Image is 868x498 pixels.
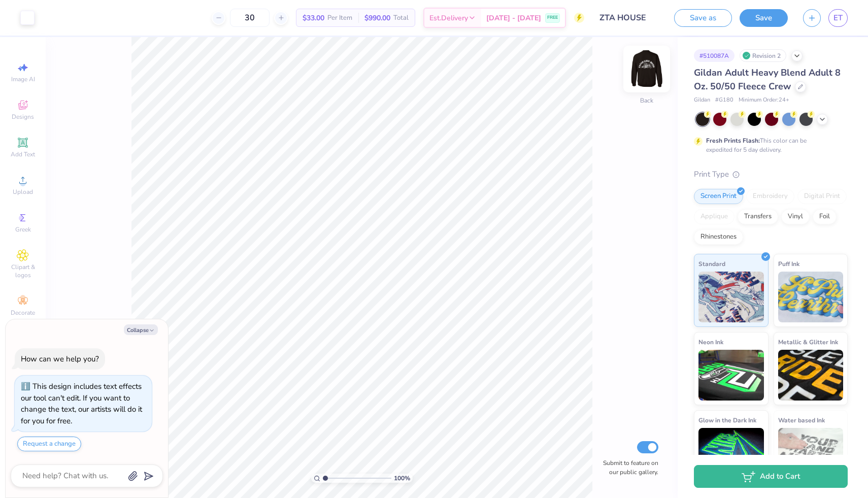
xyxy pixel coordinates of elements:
div: # 510087A [694,49,735,62]
span: Image AI [11,75,35,83]
span: Est. Delivery [429,13,468,23]
div: This color can be expedited for 5 day delivery. [706,136,831,154]
button: Add to Cart [694,465,848,488]
div: Applique [694,209,735,224]
span: # G180 [715,96,733,105]
span: Glow in the Dark Ink [698,415,756,425]
img: Back [626,49,667,89]
input: Untitled Design [592,8,666,28]
span: $33.00 [303,13,324,23]
span: Standard [698,258,725,269]
div: Rhinestones [694,229,743,245]
img: Puff Ink [778,272,844,322]
button: Save [740,9,788,27]
span: [DATE] - [DATE] [486,13,541,23]
span: Gildan [694,96,710,105]
img: Glow in the Dark Ink [698,428,764,479]
span: Metallic & Glitter Ink [778,337,838,347]
input: – – [230,9,270,27]
img: Metallic & Glitter Ink [778,350,844,401]
span: Upload [13,188,33,196]
div: This design includes text effects our tool can't edit. If you want to change the text, our artist... [21,381,142,426]
span: Decorate [11,309,35,317]
span: Puff Ink [778,258,799,269]
span: FREE [547,14,558,21]
div: How can we help you? [21,354,99,364]
span: Designs [12,113,34,121]
button: Request a change [17,437,81,451]
span: Per Item [327,13,352,23]
div: Back [640,96,653,105]
span: Minimum Order: 24 + [739,96,789,105]
span: $990.00 [364,13,390,23]
div: Transfers [738,209,778,224]
span: ET [833,12,843,24]
a: ET [828,9,848,27]
img: Neon Ink [698,350,764,401]
div: Foil [813,209,837,224]
span: Greek [15,225,31,234]
img: Water based Ink [778,428,844,479]
span: Total [393,13,409,23]
img: Standard [698,272,764,322]
span: Add Text [11,150,35,158]
button: Save as [674,9,732,27]
strong: Fresh Prints Flash: [706,137,760,145]
label: Submit to feature on our public gallery. [597,458,658,477]
span: Neon Ink [698,337,723,347]
span: Gildan Adult Heavy Blend Adult 8 Oz. 50/50 Fleece Crew [694,67,841,92]
div: Revision 2 [740,49,786,62]
div: Screen Print [694,189,743,204]
span: Water based Ink [778,415,825,425]
span: 100 % [394,474,410,483]
button: Collapse [124,324,158,335]
span: Clipart & logos [5,263,41,279]
div: Digital Print [797,189,847,204]
div: Print Type [694,169,848,180]
div: Vinyl [781,209,810,224]
div: Embroidery [746,189,794,204]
